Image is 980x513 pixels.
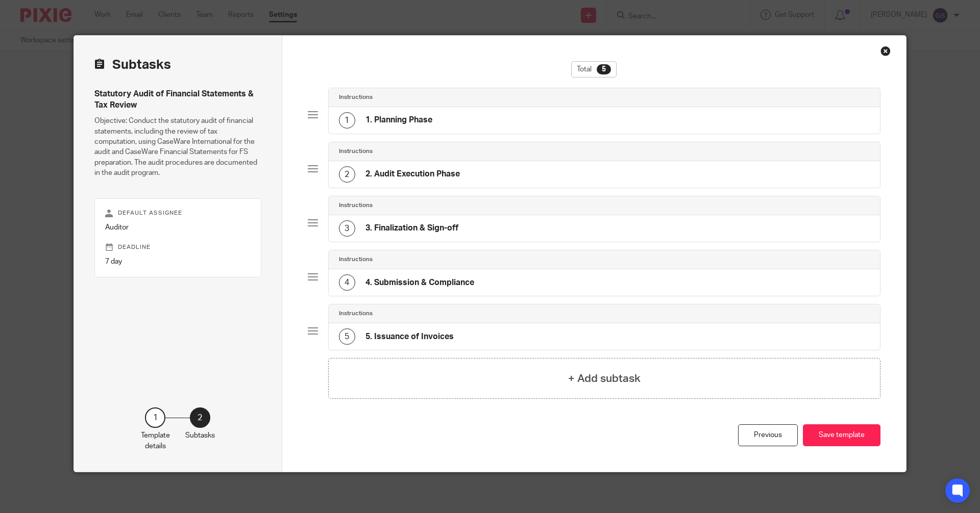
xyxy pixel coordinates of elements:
[339,201,373,210] h4: Instructions
[185,430,215,441] p: Subtasks
[365,169,460,179] h4: 2. Audit Execution Phase
[365,115,432,125] h4: 1. Planning Phase
[105,243,251,251] p: Deadline
[105,209,251,217] p: Default assignee
[365,331,454,342] h4: 5. Issuance of Invoices
[105,256,251,267] p: 7 day
[141,430,170,451] p: Template details
[738,424,798,446] div: Previous
[339,220,355,237] div: 3
[105,222,251,233] p: Auditor
[94,89,261,111] h4: Statutory Audit of Financial Statements & Tax Review
[880,46,891,56] div: Close this dialog window
[803,424,880,446] button: Save template
[365,277,474,288] h4: 4. Submission & Compliance
[190,407,210,428] div: 2
[339,255,373,264] h4: Instructions
[145,407,165,428] div: 1
[94,56,171,73] h2: Subtasks
[339,310,373,318] h4: Instructions
[339,328,355,345] div: 5
[339,274,355,291] div: 4
[597,64,611,74] div: 5
[94,116,261,178] p: Objective: Conduct the statutory audit of financial statements, including the review of tax compu...
[568,371,641,387] h4: + Add subtask
[571,61,617,78] div: Total
[339,166,355,183] div: 2
[339,147,373,156] h4: Instructions
[365,223,458,234] h4: 3. Finalization & Sign-off
[339,112,355,129] div: 1
[339,93,373,101] h4: Instructions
